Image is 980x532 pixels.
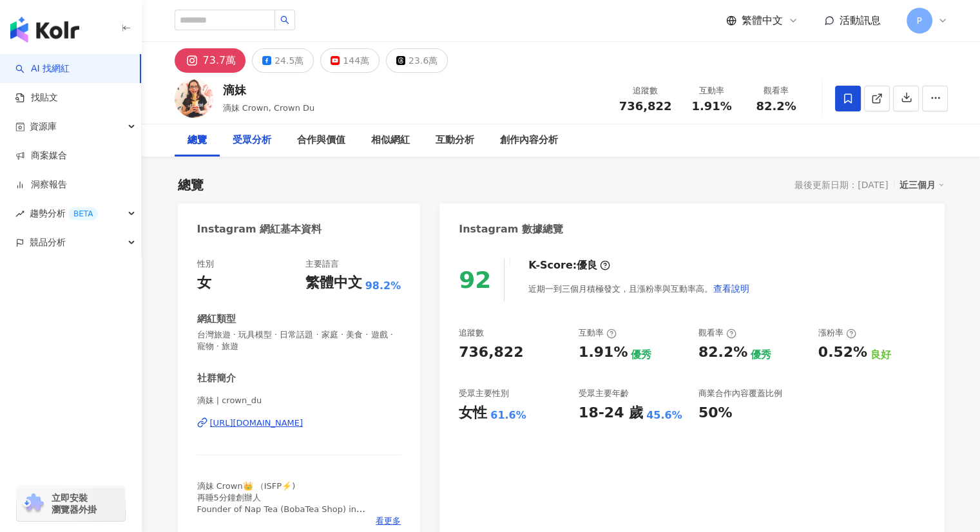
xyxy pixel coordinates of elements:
div: 漲粉率 [818,327,856,339]
div: 144萬 [343,52,369,70]
div: 最後更新日期：[DATE] [794,180,888,190]
div: 1.91% [579,343,628,363]
div: 網紅類型 [197,312,236,326]
span: 滴妹 Crown, Crown Du [223,103,315,113]
span: 98.2% [365,279,401,293]
div: 優良 [577,258,597,272]
div: K-Score : [528,258,610,272]
div: 互動率 [579,327,617,339]
span: 1.91% [691,100,731,113]
div: 觀看率 [698,327,736,339]
span: 82.2% [756,100,796,113]
button: 查看說明 [713,276,750,301]
div: 合作與價值 [297,133,345,148]
img: chrome extension [21,493,46,514]
div: 良好 [870,348,891,362]
button: 23.6萬 [386,48,448,73]
div: 受眾主要年齡 [579,388,629,399]
div: 45.6% [646,408,682,423]
div: 50% [698,403,733,423]
div: 社群簡介 [197,372,236,385]
span: 看更多 [376,515,401,527]
div: Instagram 數據總覽 [459,222,563,236]
span: 查看說明 [713,283,749,294]
div: 總覽 [187,133,207,148]
div: 主要語言 [305,258,339,270]
div: 82.2% [698,343,747,363]
img: KOL Avatar [175,79,213,118]
div: 總覽 [178,176,204,194]
div: 滴妹 [223,82,315,98]
div: 0.52% [818,343,867,363]
img: logo [10,17,79,43]
div: 近三個月 [899,176,945,193]
div: 61.6% [490,408,526,423]
div: 觀看率 [752,84,801,97]
span: 滴妹 | crown_du [197,395,401,406]
a: 找貼文 [15,91,58,104]
span: 736,822 [619,99,672,113]
span: 活動訊息 [840,14,881,26]
div: 女 [197,273,211,293]
div: 24.5萬 [274,52,303,70]
span: 競品分析 [30,228,66,257]
span: 資源庫 [30,112,57,141]
div: BETA [68,207,98,220]
div: [URL][DOMAIN_NAME] [210,417,303,429]
div: 創作內容分析 [500,133,558,148]
span: 台灣旅遊 · 玩具模型 · 日常話題 · 家庭 · 美食 · 遊戲 · 寵物 · 旅遊 [197,329,401,352]
a: searchAI 找網紅 [15,62,70,75]
a: 商案媒合 [15,149,67,162]
div: 18-24 歲 [579,403,643,423]
div: 女性 [459,403,487,423]
button: 144萬 [320,48,380,73]
div: 追蹤數 [619,84,672,97]
div: 近期一到三個月積極發文，且漲粉率與互動率高。 [528,276,750,301]
span: 立即安裝 瀏覽器外掛 [52,492,97,515]
div: 736,822 [459,343,523,363]
div: 商業合作內容覆蓋比例 [698,388,782,399]
div: 73.7萬 [203,52,236,70]
div: 23.6萬 [408,52,437,70]
span: 繁體中文 [742,14,783,28]
a: chrome extension立即安裝 瀏覽器外掛 [17,486,125,521]
div: 受眾主要性別 [459,388,509,399]
span: rise [15,209,24,218]
a: 洞察報告 [15,178,67,191]
button: 73.7萬 [175,48,246,73]
div: 受眾分析 [233,133,271,148]
a: [URL][DOMAIN_NAME] [197,417,401,429]
div: 追蹤數 [459,327,484,339]
div: Instagram 網紅基本資料 [197,222,322,236]
span: P [916,14,921,28]
span: 趨勢分析 [30,199,98,228]
div: 性別 [197,258,214,270]
div: 繁體中文 [305,273,362,293]
span: search [280,15,289,24]
div: 互動率 [687,84,736,97]
button: 24.5萬 [252,48,314,73]
div: 92 [459,267,491,293]
div: 互動分析 [436,133,474,148]
div: 優秀 [751,348,771,362]
div: 優秀 [631,348,651,362]
div: 相似網紅 [371,133,410,148]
